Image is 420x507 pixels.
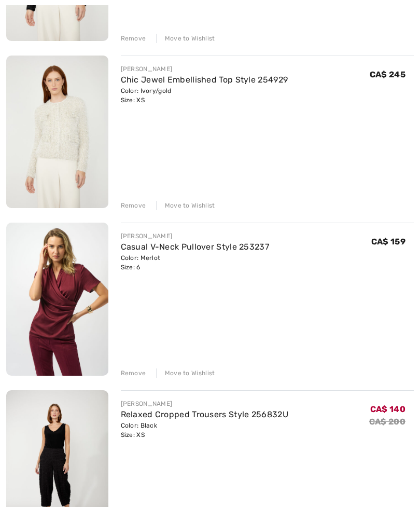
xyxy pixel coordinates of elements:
div: Color: Merlot Size: 6 [121,253,270,272]
div: Color: Black Size: XS [121,421,288,440]
div: Remove [121,34,146,43]
span: CA$ 140 [370,404,405,414]
a: Relaxed Cropped Trousers Style 256832U [121,409,288,419]
span: CA$ 159 [371,237,405,246]
div: Remove [121,368,146,378]
s: CA$ 200 [369,417,405,427]
img: Chic Jewel Embellished Top Style 254929 [6,56,108,209]
div: Move to Wishlist [156,34,215,43]
span: CA$ 245 [370,70,405,79]
a: Chic Jewel Embellished Top Style 254929 [121,75,288,85]
div: Color: Ivory/gold Size: XS [121,86,288,105]
div: Move to Wishlist [156,201,215,210]
img: Casual V-Neck Pullover Style 253237 [6,223,108,375]
div: Move to Wishlist [156,368,215,378]
div: [PERSON_NAME] [121,399,288,408]
div: [PERSON_NAME] [121,231,270,241]
a: Casual V-Neck Pullover Style 253237 [121,242,270,252]
div: [PERSON_NAME] [121,64,288,74]
div: Remove [121,201,146,210]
